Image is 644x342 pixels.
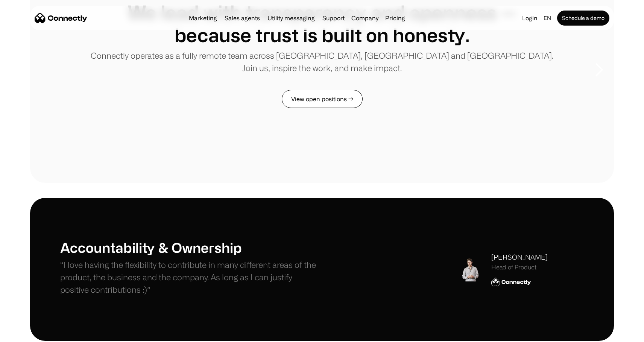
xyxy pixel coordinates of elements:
a: Schedule a demo [557,11,609,26]
h1: Accountability & Ownership [60,239,322,255]
div: Company [351,13,378,23]
p: “I love having the flexibility to contribute in many different areas of the product, the business... [60,258,322,296]
a: Pricing [382,15,408,21]
div: en [541,13,556,23]
div: [PERSON_NAME] [491,252,548,262]
div: Company [349,13,381,23]
div: Head of Product [491,264,548,271]
a: Marketing [186,15,220,21]
a: Sales agents [222,15,263,21]
p: Connectly operates as a fully remote team across [GEOGRAPHIC_DATA], [GEOGRAPHIC_DATA] and [GEOGRA... [90,49,554,74]
a: View open positions → [282,90,363,108]
div: next slide [584,32,614,108]
ul: Language list [15,329,45,339]
a: Support [319,15,348,21]
a: home [35,12,87,24]
a: Login [519,13,541,23]
a: Utility messaging [264,15,318,21]
aside: Language selected: English [8,328,45,339]
div: en [544,13,551,23]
